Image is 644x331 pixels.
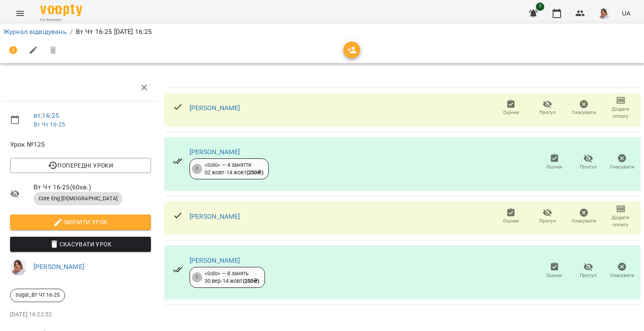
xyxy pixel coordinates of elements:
button: Скасувати [605,150,639,174]
a: Вт Чт 16-25 [34,121,65,128]
button: UA [618,5,634,21]
span: UA [622,9,631,18]
span: Оцінки [503,217,519,225]
button: Оцінки [493,205,529,228]
span: Core Eng [DEMOGRAPHIC_DATA] [34,195,122,202]
span: Оцінки [546,163,562,171]
p: Вт Чт 16-25 [DATE] 16:25 [76,27,152,37]
span: Попередні уроки [17,160,144,171]
span: Скасувати [572,217,596,225]
button: Скасувати [605,259,639,283]
div: «Solo» — 8 занять 30 вер - 14 жовт [205,270,260,285]
button: Додати сплату [602,205,639,228]
span: Прогул [580,163,597,171]
button: Прогул [571,259,605,283]
div: 4 [192,164,202,174]
span: For Business [40,17,82,23]
button: Додати сплату [602,96,639,120]
span: sugar_Вт Чт 16-25 [10,291,65,299]
span: Прогул [539,109,556,116]
button: Оцінки [538,150,571,174]
span: Додати сплату [608,214,634,228]
span: Скасувати [610,163,634,171]
b: ( 250 ₴ ) [247,169,263,176]
button: Змінити урок [10,215,151,230]
button: Скасувати [566,96,602,120]
button: Попередні уроки [10,158,151,173]
a: вт , 16:25 [34,111,59,119]
li: / [70,27,73,37]
span: Скасувати [610,272,634,279]
b: ( 250 ₴ ) [243,278,260,284]
div: 5 [192,272,202,282]
nav: breadcrumb [3,27,641,37]
span: 7 [536,3,544,11]
span: Вт Чт 16-25 ( 60 хв. ) [34,182,151,192]
button: Оцінки [493,96,529,120]
div: sugar_Вт Чт 16-25 [10,289,65,302]
a: [PERSON_NAME] [190,212,240,220]
button: Прогул [571,150,605,174]
img: Voopty Logo [40,4,82,16]
img: d332a1c3318355be326c790ed3ba89f4.jpg [598,8,610,19]
a: [PERSON_NAME] [190,104,240,112]
button: Скасувати [566,205,602,228]
a: [PERSON_NAME] [190,148,240,156]
span: Скасувати [572,109,596,116]
button: Оцінки [538,259,571,283]
button: Скасувати Урок [10,237,151,252]
span: Скасувати Урок [17,239,144,249]
span: Оцінки [503,109,519,116]
a: [PERSON_NAME] [34,263,84,271]
span: Прогул [580,272,597,279]
span: Додати сплату [608,106,634,120]
span: Прогул [539,217,556,225]
span: Урок №125 [10,140,151,150]
button: Прогул [529,96,566,120]
div: «Solo» — 4 заняття 02 жовт - 14 жовт [205,161,263,177]
button: Menu [10,3,30,23]
a: [PERSON_NAME] [190,256,240,264]
p: [DATE] 16:22:52 [10,310,151,319]
a: Журнал відвідувань [3,28,67,36]
span: Змінити урок [17,217,144,227]
button: Прогул [529,205,566,228]
span: Оцінки [546,272,562,279]
img: d332a1c3318355be326c790ed3ba89f4.jpg [10,259,27,275]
